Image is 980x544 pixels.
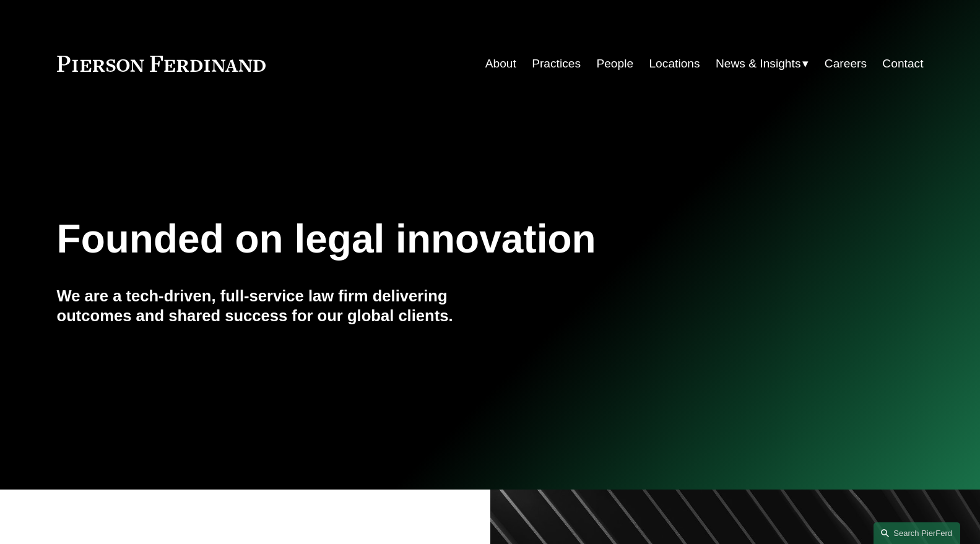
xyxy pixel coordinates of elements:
a: Locations [649,52,700,76]
a: People [596,52,633,76]
a: Careers [825,52,867,76]
a: folder dropdown [716,52,809,76]
a: About [485,52,516,76]
h4: We are a tech-driven, full-service law firm delivering outcomes and shared success for our global... [57,286,490,326]
a: Search this site [874,522,960,544]
a: Contact [882,52,923,76]
a: Practices [532,52,581,76]
h1: Founded on legal innovation [57,217,779,262]
span: News & Insights [716,53,801,75]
